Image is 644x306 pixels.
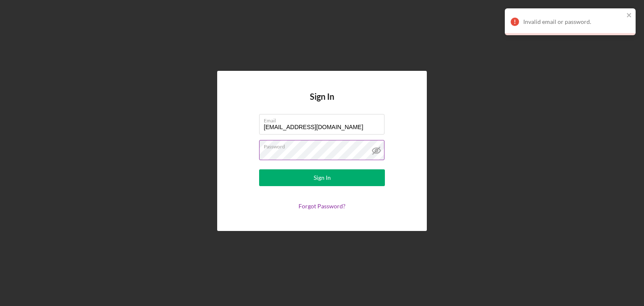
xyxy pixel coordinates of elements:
[299,202,345,210] a: Forgot Password?
[523,18,624,25] div: Invalid email or password.
[310,92,334,114] h4: Sign In
[264,114,384,124] label: Email
[259,169,385,186] button: Sign In
[626,12,632,20] button: close
[264,140,384,150] label: Password
[314,169,331,186] div: Sign In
